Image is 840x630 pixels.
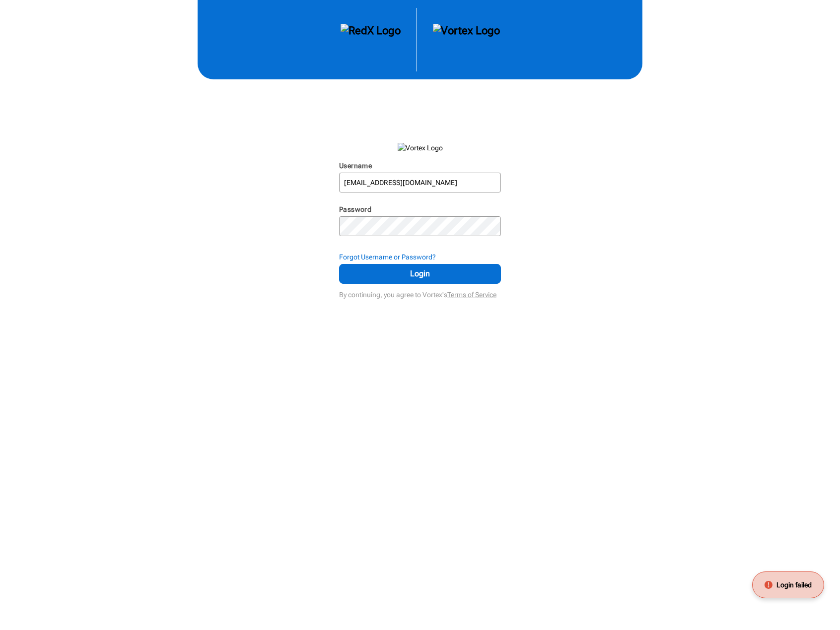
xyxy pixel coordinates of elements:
[433,24,500,56] img: Vortex Logo
[339,286,501,300] div: By continuing, you agree to Vortex's
[776,580,812,590] span: Login failed
[339,264,501,284] button: Login
[398,143,443,153] img: Vortex Logo
[447,291,496,299] a: Terms of Service
[339,205,371,213] label: Password
[339,162,372,170] label: Username
[341,24,401,56] img: RedX Logo
[351,268,489,280] span: Login
[339,253,436,261] strong: Forgot Username or Password?
[339,252,501,262] div: Forgot Username or Password?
